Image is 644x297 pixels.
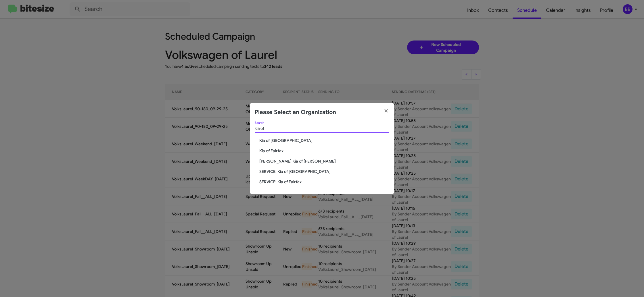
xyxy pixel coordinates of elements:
[259,158,389,164] span: [PERSON_NAME] Kia of [PERSON_NAME]
[259,169,389,174] span: SERVICE: Kia of [GEOGRAPHIC_DATA]
[259,179,389,185] span: SERVICE: Kia of Fairfax
[259,148,389,154] span: Kia of Fairfax
[255,108,336,117] h2: Please Select an Organization
[259,138,389,143] span: Kia of [GEOGRAPHIC_DATA]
